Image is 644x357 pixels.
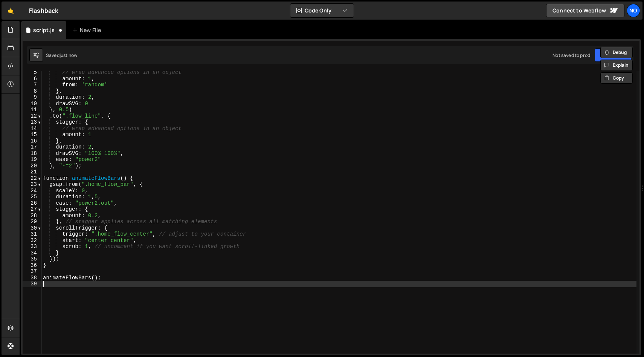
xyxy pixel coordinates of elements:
[23,268,42,275] div: 37
[600,47,633,58] button: Debug
[23,175,42,182] div: 22
[23,188,42,194] div: 24
[46,52,77,58] div: Saved
[23,113,42,120] div: 12
[23,101,42,107] div: 10
[72,26,104,34] div: New File
[546,4,624,17] a: Connect to Webflow
[23,281,42,287] div: 39
[23,206,42,213] div: 27
[23,225,42,231] div: 30
[60,52,77,58] div: just now
[23,69,42,76] div: 5
[23,132,42,138] div: 15
[23,144,42,150] div: 17
[23,219,42,225] div: 29
[23,256,42,262] div: 35
[23,275,42,281] div: 38
[23,163,42,169] div: 20
[23,150,42,157] div: 18
[23,119,42,126] div: 13
[23,156,42,163] div: 19
[23,169,42,175] div: 21
[33,26,55,34] div: script.js
[23,126,42,132] div: 14
[600,60,633,71] button: Explain
[23,200,42,207] div: 26
[627,4,640,17] a: No
[23,82,42,88] div: 7
[23,231,42,237] div: 31
[23,107,42,113] div: 11
[23,88,42,95] div: 8
[552,52,590,58] div: Not saved to prod
[2,2,20,20] a: 🤙
[23,181,42,188] div: 23
[23,244,42,250] div: 33
[595,48,631,62] button: Save
[23,262,42,269] div: 36
[23,250,42,256] div: 34
[23,138,42,144] div: 16
[290,4,354,17] button: Code Only
[23,237,42,244] div: 32
[29,6,58,15] div: Flashback
[23,94,42,101] div: 9
[23,76,42,82] div: 6
[600,72,633,84] button: Copy
[23,213,42,219] div: 28
[23,194,42,200] div: 25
